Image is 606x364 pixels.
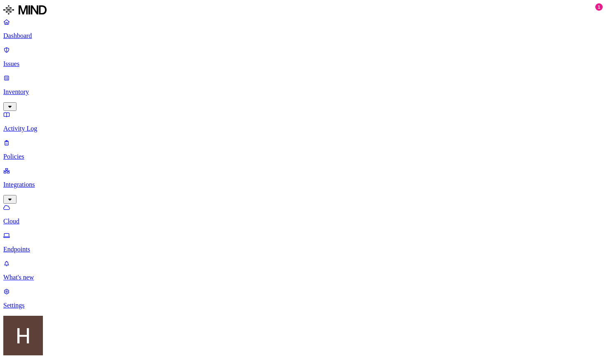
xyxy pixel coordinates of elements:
[3,3,47,16] img: MIND
[3,232,603,253] a: Endpoints
[3,125,603,132] p: Activity Log
[3,167,603,202] a: Integrations
[3,260,603,281] a: What's new
[3,88,603,96] p: Inventory
[3,3,603,18] a: MIND
[3,204,603,225] a: Cloud
[3,246,603,253] p: Endpoints
[3,139,603,160] a: Policies
[3,74,603,110] a: Inventory
[3,32,603,40] p: Dashboard
[3,302,603,309] p: Settings
[3,153,603,160] p: Policies
[3,316,43,355] img: Henderson Jones
[3,218,603,225] p: Cloud
[3,18,603,40] a: Dashboard
[3,60,603,68] p: Issues
[3,274,603,281] p: What's new
[595,3,603,11] div: 1
[3,181,603,188] p: Integrations
[3,288,603,309] a: Settings
[3,46,603,68] a: Issues
[3,111,603,132] a: Activity Log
